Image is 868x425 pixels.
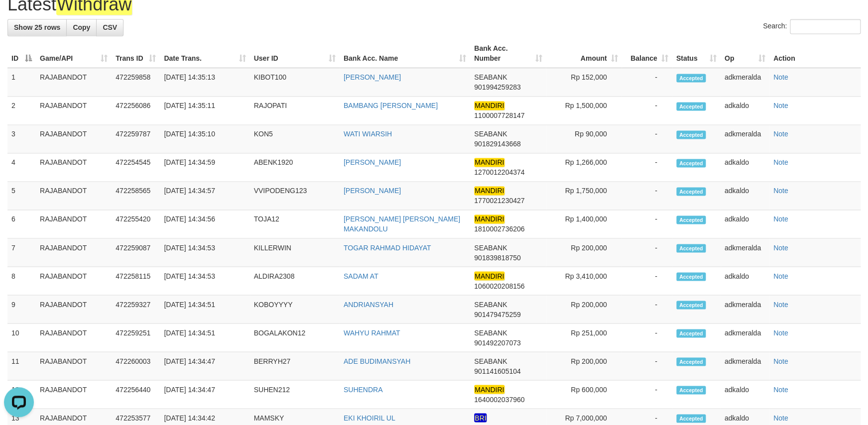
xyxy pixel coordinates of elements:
[66,19,97,36] a: Copy
[474,385,504,394] em: MANDIRI
[250,210,340,238] td: TOJA12
[344,215,460,233] a: [PERSON_NAME] [PERSON_NAME] MAKANDOLU
[344,102,438,109] a: BAMBANG [PERSON_NAME]
[546,352,621,380] td: Rp 200,000
[676,357,706,366] span: Accepted
[160,125,249,153] td: [DATE] 14:35:10
[160,352,249,380] td: [DATE] 14:34:47
[474,328,507,336] span: SEABANK
[474,338,520,346] span: Copy 901492207073 to clipboard
[112,153,160,182] td: 472254545
[250,125,340,153] td: KON5
[676,102,706,110] span: Accepted
[773,414,788,422] a: Note
[474,357,507,365] span: SEABANK
[112,182,160,210] td: 472258565
[621,39,672,68] th: Balance: activate to sort column ascending
[676,159,706,167] span: Accepted
[250,352,340,380] td: BERRYH27
[7,380,36,409] td: 12
[773,328,788,336] a: Note
[7,182,36,210] td: 5
[160,153,249,182] td: [DATE] 14:34:59
[250,97,340,125] td: RAJOPATI
[160,295,249,323] td: [DATE] 14:34:51
[36,267,112,295] td: RAJABANDOT
[160,182,249,210] td: [DATE] 14:34:57
[721,153,769,182] td: adkaldo
[721,125,769,153] td: adkmeralda
[344,130,392,138] a: WATI WIARSIH
[474,367,520,375] span: Copy 901141605104 to clipboard
[474,186,504,195] em: MANDIRI
[250,182,340,210] td: VVIPODENG123
[773,300,788,308] a: Note
[7,19,67,36] a: Show 25 rows
[721,295,769,323] td: adkmeralda
[340,39,470,68] th: Bank Acc. Name: activate to sort column ascending
[36,97,112,125] td: RAJABANDOT
[621,210,672,238] td: -
[36,238,112,267] td: RAJABANDOT
[676,272,706,281] span: Accepted
[721,267,769,295] td: adkaldo
[474,413,487,422] em: BRI
[474,197,524,205] span: Copy 1770021230427 to clipboard
[160,267,249,295] td: [DATE] 14:34:53
[112,352,160,380] td: 472260003
[790,19,861,34] input: Search:
[14,23,60,31] span: Show 25 rows
[721,323,769,352] td: adkmeralda
[160,39,249,68] th: Date Trans.: activate to sort column ascending
[36,380,112,409] td: RAJABANDOT
[546,267,621,295] td: Rp 3,410,000
[773,130,788,138] a: Note
[36,295,112,323] td: RAJABANDOT
[160,238,249,267] td: [DATE] 14:34:53
[474,282,524,290] span: Copy 1060020208156 to clipboard
[250,380,340,409] td: SUHEN212
[474,130,507,138] span: SEABANK
[676,130,706,139] span: Accepted
[676,244,706,252] span: Accepted
[621,182,672,210] td: -
[474,225,524,233] span: Copy 1810002736206 to clipboard
[73,23,90,31] span: Copy
[474,111,524,119] span: Copy 1100007728147 to clipboard
[7,153,36,182] td: 4
[344,272,378,280] a: SADAM AT
[773,215,788,223] a: Note
[474,271,504,280] em: MANDIRI
[546,238,621,267] td: Rp 200,000
[4,4,34,34] button: Open LiveChat chat widget
[621,97,672,125] td: -
[621,295,672,323] td: -
[96,19,124,36] a: CSV
[344,73,401,81] a: [PERSON_NAME]
[250,295,340,323] td: KOBOYYYY
[672,39,721,68] th: Status: activate to sort column ascending
[112,238,160,267] td: 472259087
[7,295,36,323] td: 9
[36,125,112,153] td: RAJABANDOT
[112,267,160,295] td: 472258115
[773,243,788,251] a: Note
[676,301,706,309] span: Accepted
[474,101,504,110] em: MANDIRI
[621,238,672,267] td: -
[7,68,36,97] td: 1
[7,323,36,352] td: 10
[676,215,706,224] span: Accepted
[721,210,769,238] td: adkaldo
[36,153,112,182] td: RAJABANDOT
[344,243,431,251] a: TOGAR RAHMAD HIDAYAT
[160,210,249,238] td: [DATE] 14:34:56
[621,68,672,97] td: -
[112,68,160,97] td: 472259858
[470,39,546,68] th: Bank Acc. Number: activate to sort column ascending
[721,380,769,409] td: adkaldo
[546,125,621,153] td: Rp 90,000
[721,68,769,97] td: adkmeralda
[7,267,36,295] td: 8
[676,74,706,82] span: Accepted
